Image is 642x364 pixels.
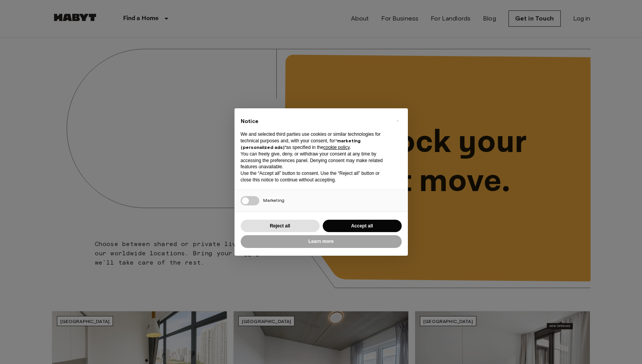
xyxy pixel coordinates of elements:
[241,131,389,150] p: We and selected third parties use cookies or similar technologies for technical purposes and, wit...
[241,138,361,150] strong: “marketing (personalized ads)”
[241,151,389,170] p: You can freely give, deny, or withdraw your consent at any time by accessing the preferences pane...
[241,118,389,125] h2: Notice
[323,220,402,232] button: Accept all
[324,145,350,150] a: cookie policy
[263,197,284,203] span: Marketing
[241,170,389,183] p: Use the “Accept all” button to consent. Use the “Reject all” button or close this notice to conti...
[396,116,399,125] span: ×
[241,220,320,232] button: Reject all
[392,114,404,127] button: Close this notice
[241,235,402,248] button: Learn more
